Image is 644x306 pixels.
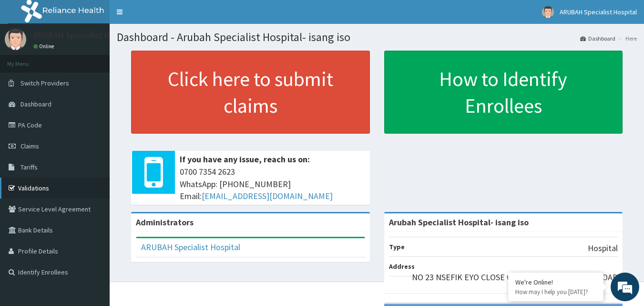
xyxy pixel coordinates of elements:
[202,190,333,201] a: [EMAIL_ADDRESS][DOMAIN_NAME]
[389,262,415,271] b: Address
[588,242,618,254] p: Hospital
[515,288,596,296] p: How may I help you today?
[389,217,529,228] strong: Arubah Specialist Hospital- isang iso
[180,154,310,165] b: If you have any issue, reach us on:
[131,51,370,134] a: Click here to submit claims
[616,34,637,42] li: Here
[20,163,38,171] span: Tariffs
[33,31,136,40] p: ARUBAH Specialist Hospital
[542,6,554,18] img: User Image
[389,243,405,251] b: Type
[384,51,623,134] a: How to Identify Enrollees
[560,8,637,16] span: ARUBAH Specialist Hospital
[412,271,618,284] p: NO 23 NSEFIK EYO CLOSE OFF NDIDEM USANG ISO ROAD
[20,100,51,108] span: Dashboard
[515,278,596,286] div: We're Online!
[136,217,194,228] b: Administrators
[117,31,637,43] h1: Dashboard - Arubah Specialist Hospital- isang iso
[580,34,615,42] a: Dashboard
[180,166,365,202] span: 0700 7354 2623 WhatsApp: [PHONE_NUMBER] Email:
[20,79,69,87] span: Switch Providers
[20,142,39,150] span: Claims
[141,242,240,253] a: ARUBAH Specialist Hospital
[5,29,26,50] img: User Image
[33,43,56,50] a: Online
